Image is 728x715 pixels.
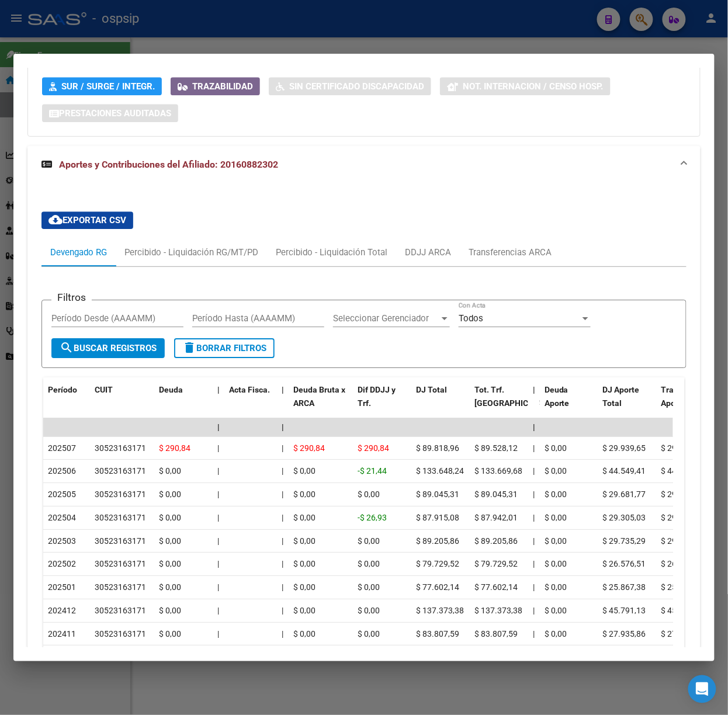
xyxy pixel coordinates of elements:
span: $ 0,00 [159,536,181,546]
mat-icon: search [60,341,74,355]
span: $ 0,00 [293,629,316,638]
span: Acta Fisca. [229,385,270,394]
div: 30523163171 [95,557,146,571]
datatable-header-cell: DJ Total [411,377,470,429]
div: Transferencias ARCA [469,246,552,259]
span: $ 83.807,59 [474,629,518,638]
span: | [217,513,219,522]
span: | [217,536,219,546]
span: $ 0,00 [293,582,316,592]
span: $ 0,00 [358,606,380,615]
span: $ 0,00 [293,536,316,546]
span: $ 137.373,38 [416,606,464,615]
span: $ 290,84 [293,443,325,453]
span: $ 0,00 [159,513,181,522]
span: $ 29.939,65 [661,443,705,453]
span: $ 89.045,31 [416,490,459,499]
span: DJ Total [416,385,447,394]
span: Tot. Trf. [GEOGRAPHIC_DATA] [474,385,554,408]
span: $ 29.939,65 [603,443,646,453]
span: $ 0,00 [358,559,380,568]
span: Transferido Aporte [661,385,705,408]
span: $ 29.735,29 [603,536,646,546]
span: 202501 [48,582,76,592]
span: $ 0,00 [358,536,380,546]
datatable-header-cell: | [528,377,540,429]
h3: Filtros [51,291,92,304]
span: 202411 [48,629,76,638]
span: | [533,536,535,546]
span: | [217,443,219,453]
span: | [282,443,283,453]
span: | [533,466,535,475]
span: $ 0,00 [293,490,316,499]
span: $ 0,00 [159,629,181,638]
span: $ 133.648,24 [416,466,464,475]
span: $ 0,00 [545,559,567,568]
span: | [282,490,283,499]
span: $ 0,00 [545,466,567,475]
span: | [217,582,219,592]
span: $ 87.915,08 [416,513,459,522]
span: $ 29.681,77 [661,490,705,499]
button: SUR / SURGE / INTEGR. [42,77,162,95]
span: SUR / SURGE / INTEGR. [61,81,155,92]
span: Prestaciones Auditadas [59,108,171,119]
span: $ 290,84 [358,443,389,453]
span: Sin Certificado Discapacidad [289,81,424,92]
span: Seleccionar Gerenciador [333,313,439,324]
span: | [533,443,535,453]
datatable-header-cell: Acta Fisca. [224,377,277,429]
span: Todos [459,313,483,324]
mat-icon: cloud_download [48,213,63,227]
span: $ 0,00 [293,606,316,615]
span: $ 0,00 [293,513,316,522]
datatable-header-cell: | [277,377,289,429]
span: $ 77.602,14 [474,582,518,592]
span: 202505 [48,490,76,499]
datatable-header-cell: Período [43,377,90,429]
span: $ 89.045,31 [474,490,518,499]
span: Exportar CSV [48,215,126,225]
span: $ 0,00 [545,629,567,638]
span: $ 89.205,86 [474,536,518,546]
span: DJ Aporte Total [603,385,640,408]
span: | [217,559,219,568]
span: $ 29.735,29 [661,536,705,546]
span: | [282,582,283,592]
span: $ 29.305,03 [661,513,705,522]
span: Borrar Filtros [182,343,266,353]
span: $ 44.549,41 [603,466,646,475]
button: Prestaciones Auditadas [42,104,178,122]
span: | [533,606,535,615]
div: 30523163171 [95,534,146,548]
span: Trazabilidad [192,81,253,92]
span: $ 83.807,59 [416,629,459,638]
span: $ 45.791,13 [661,606,705,615]
div: 30523163171 [95,464,146,478]
span: $ 89.528,12 [474,443,518,453]
span: $ 27.935,86 [603,629,646,638]
span: $ 0,00 [545,513,567,522]
span: $ 290,84 [159,443,190,453]
span: $ 87.942,01 [474,513,518,522]
span: Deuda Bruta x ARCA [293,385,345,408]
span: $ 26.576,51 [661,559,705,568]
span: 202412 [48,606,76,615]
datatable-header-cell: CUIT [90,377,154,429]
mat-icon: delete [182,341,196,355]
datatable-header-cell: Tot. Trf. Bruto [470,377,528,429]
span: $ 0,00 [159,559,181,568]
span: CUIT [95,385,113,394]
span: | [217,385,220,394]
datatable-header-cell: Deuda Bruta x ARCA [289,377,353,429]
datatable-header-cell: DJ Aporte Total [598,377,657,429]
div: Open Intercom Messenger [688,675,716,703]
span: $ 0,00 [159,466,181,475]
span: | [533,385,535,394]
span: | [282,606,283,615]
span: 202503 [48,536,76,546]
datatable-header-cell: Deuda [154,377,213,429]
span: $ 79.729,52 [474,559,518,568]
div: 30523163171 [95,488,146,501]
